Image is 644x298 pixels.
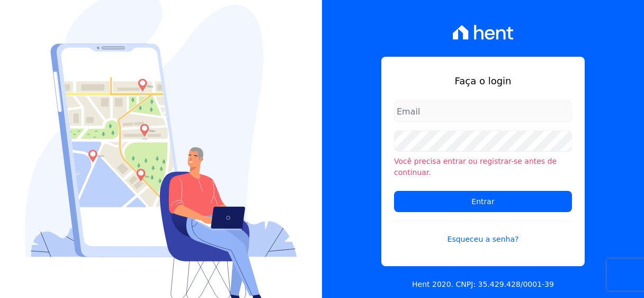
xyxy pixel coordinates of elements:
[394,74,572,88] h1: Faça o login
[412,279,554,290] p: Hent 2020. CNPJ: 35.429.428/0001-39
[394,156,572,178] li: Você precisa entrar ou registrar-se antes de continuar.
[394,191,572,212] input: Entrar
[394,101,572,122] input: Email
[394,221,572,245] a: Esqueceu a senha?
